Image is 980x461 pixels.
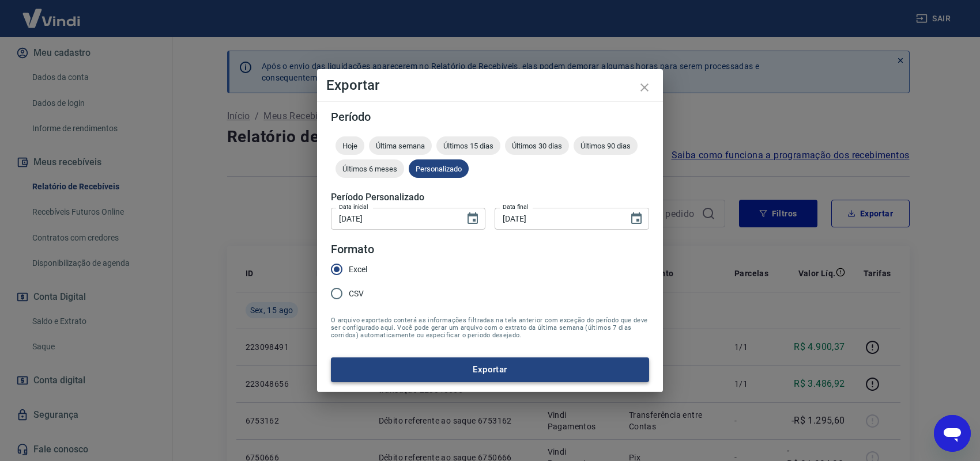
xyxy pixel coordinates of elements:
[339,203,368,211] label: Data inicial
[336,136,364,155] div: Hoje
[574,142,638,150] span: Últimos 90 dias
[349,288,364,300] span: CSV
[631,74,658,101] button: close
[331,241,374,258] legend: Formato
[436,142,500,150] span: Últimos 15 dias
[436,136,500,155] div: Últimos 15 dias
[409,165,469,173] span: Personalizado
[934,415,971,452] iframe: Botão para abrir a janela de mensagens
[331,111,649,123] h5: Período
[495,208,620,229] input: DD/MM/YYYY
[331,192,649,203] h5: Período Personalizado
[331,357,649,382] button: Exportar
[331,208,457,229] input: DD/MM/YYYY
[461,207,484,230] button: Choose date, selected date is 15 de ago de 2025
[505,142,569,150] span: Últimos 30 dias
[336,142,364,150] span: Hoje
[409,159,469,178] div: Personalizado
[503,203,529,211] label: Data final
[574,136,638,155] div: Últimos 90 dias
[336,159,404,178] div: Últimos 6 meses
[505,136,569,155] div: Últimos 30 dias
[326,78,654,92] h4: Exportar
[369,136,432,155] div: Última semana
[625,207,648,230] button: Choose date, selected date is 15 de ago de 2025
[336,165,404,173] span: Últimos 6 meses
[369,142,432,150] span: Última semana
[349,264,367,276] span: Excel
[331,317,649,339] span: O arquivo exportado conterá as informações filtradas na tela anterior com exceção do período que ...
